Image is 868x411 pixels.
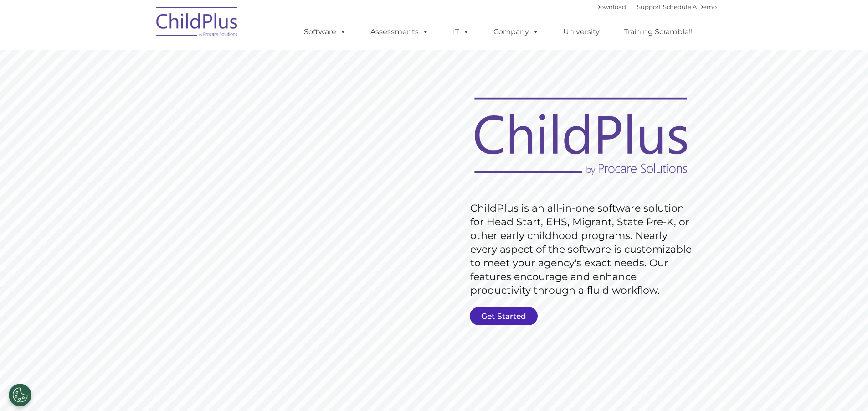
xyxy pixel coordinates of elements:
[295,23,355,41] a: Software
[554,23,609,41] a: University
[484,23,548,41] a: Company
[470,202,696,297] rs-layer: ChildPlus is an all-in-one software solution for Head Start, EHS, Migrant, State Pre-K, or other ...
[152,0,243,46] img: ChildPlus by Procare Solutions
[361,23,438,41] a: Assessments
[615,23,702,41] a: Training Scramble!!
[595,3,626,10] a: Download
[637,3,661,10] a: Support
[444,23,478,41] a: IT
[595,3,717,10] font: |
[9,384,31,406] button: Cookies Settings
[663,3,717,10] a: Schedule A Demo
[470,307,538,325] a: Get Started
